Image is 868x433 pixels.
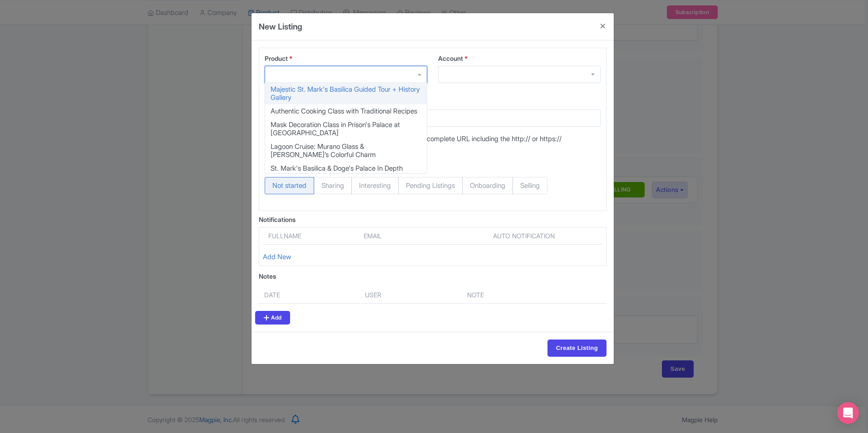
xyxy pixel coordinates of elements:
div: Mask Decoration Class in Prison's Palace at [GEOGRAPHIC_DATA] [265,118,427,140]
th: Email [358,231,421,245]
div: Majestic St. Mark's Basilica Guided Tour + History Gallery [265,83,427,104]
th: Auto notification [445,231,602,245]
a: Add [255,311,290,325]
h4: New Listing [259,20,302,33]
div: Open Intercom Messenger [837,402,859,424]
div: St. Mark's Basilica & Doge's Palace In Depth Guided Tour [265,162,427,183]
p: This product's URL on your website. Please provide a complete URL including the http:// or https:// [265,134,601,144]
div: Notes [259,271,607,281]
div: Notifications [259,215,607,224]
th: Date [259,286,360,304]
span: Onboarding [462,177,513,194]
span: Not started [265,177,314,194]
span: Account [438,54,463,62]
span: Selling [513,177,547,194]
a: Add New [263,252,291,261]
span: Interesting [351,177,399,194]
th: User [360,286,462,304]
span: Pending Listings [398,177,463,194]
button: Close [592,13,614,39]
div: Lagoon Cruise: Murano Glass & [PERSON_NAME]’s Colorful Charm [265,140,427,162]
div: Authentic Cooking Class with Traditional Recipes [265,104,427,118]
th: Fullname [263,231,358,245]
span: Product [265,54,288,62]
span: Sharing [314,177,352,194]
input: Create Listing [547,340,607,357]
th: Note [462,286,566,304]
